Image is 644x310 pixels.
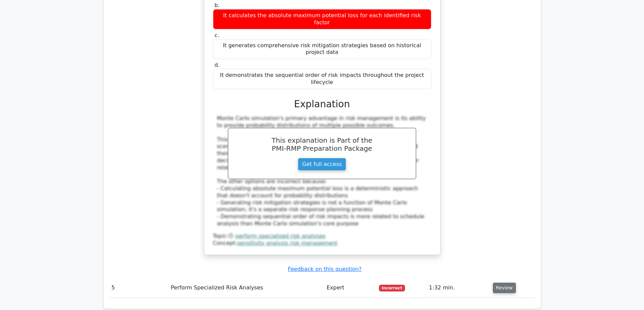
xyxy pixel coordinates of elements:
[298,158,346,171] a: Get full access
[237,240,337,246] a: sensitivity analysis risk management
[217,115,427,227] div: Monte Carlo simulation's primary advantage in risk management is its ability to provide probabili...
[215,2,220,8] span: b.
[213,240,431,247] div: Concept:
[324,278,376,298] td: Expert
[217,98,427,110] h3: Explanation
[168,278,324,298] td: Perform Specialized Risk Analyses
[109,278,168,298] td: 5
[215,62,220,68] span: d.
[288,266,361,272] a: Feedback on this question?
[213,233,431,240] div: Topic:
[213,9,431,29] div: It calculates the absolute maximum potential loss for each identified risk factor
[235,233,326,239] a: perform specialized risk analyses
[213,69,431,89] div: It demonstrates the sequential order of risk impacts throughout the project lifecycle
[493,283,516,293] button: Review
[426,278,490,298] td: 1:32 min.
[215,32,219,38] span: c.
[379,285,405,291] span: Incorrect
[213,39,431,59] div: It generates comprehensive risk mitigation strategies based on historical project data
